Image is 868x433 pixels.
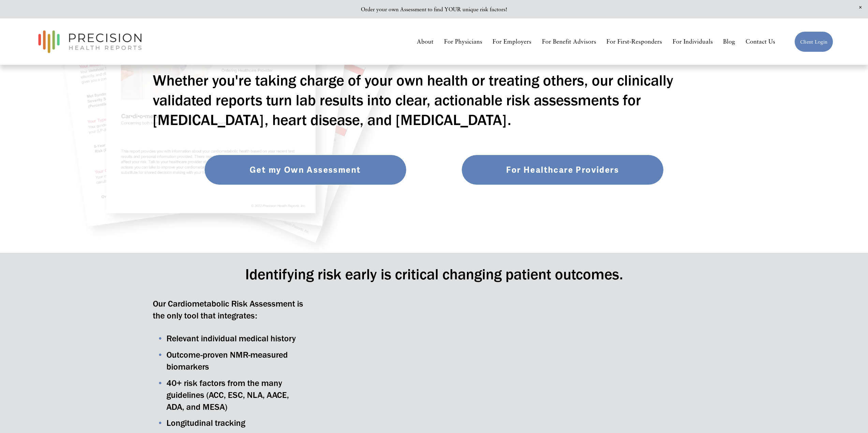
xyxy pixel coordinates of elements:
[461,155,664,185] a: For Healthcare Providers
[834,400,868,433] iframe: Chat Widget
[166,350,290,372] span: Outcome-proven NMR-measured biomarkers
[606,36,662,48] a: For First-Responders
[746,36,775,48] a: Contact Us
[166,418,245,428] span: Longitudinal tracking
[35,27,145,56] img: Precision Health Reports
[542,36,596,48] a: For Benefit Advisors
[673,36,713,48] a: For Individuals
[204,155,407,185] a: Get my Own Assessment
[444,36,482,48] a: For Physicians
[166,333,296,343] span: Relevant individual medical history
[492,36,531,48] a: For Employers
[723,36,735,48] a: Blog
[166,378,291,412] span: 40+ risk factors from the many guidelines (ACC, ESC, NLA, AACE, ADA, and MESA)
[245,265,623,283] span: Identifying risk early is critical changing patient outcomes.
[153,70,715,130] h2: Whether you're taking charge of your own health or treating others, our clinically validated repo...
[153,298,305,321] span: Our Cardiometabolic Risk Assessment is the only tool that integrates:
[794,31,833,52] a: Client Login
[417,36,433,48] a: About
